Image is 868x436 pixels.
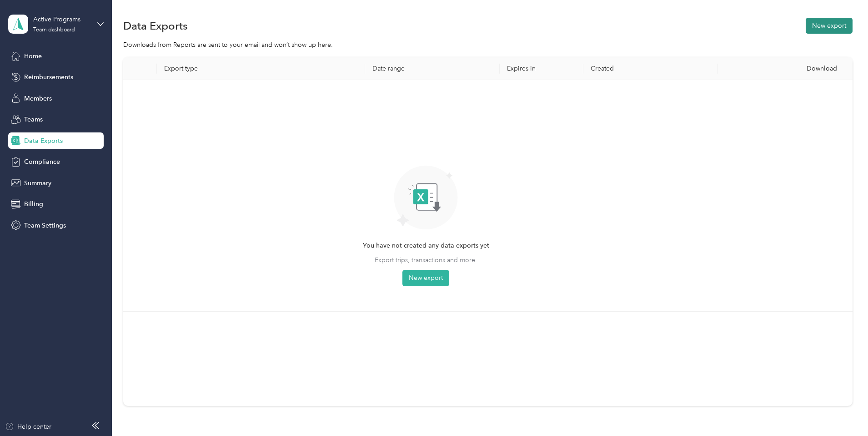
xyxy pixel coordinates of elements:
th: Date range [365,57,500,80]
span: Team Settings [24,221,66,230]
span: Members [24,94,52,103]
span: Data Exports [24,136,63,146]
h1: Data Exports [123,21,188,30]
span: Teams [24,115,43,124]
th: Export type [157,57,365,80]
button: New export [402,270,449,286]
th: Expires in [500,57,584,80]
div: Active Programs [33,15,90,24]
span: Reimbursements [24,72,73,82]
span: Compliance [24,157,60,167]
div: Downloads from Reports are sent to your email and won’t show up here. [123,40,853,50]
span: Export trips, transactions and more. [375,255,477,265]
span: Billing [24,199,43,209]
button: New export [806,18,853,34]
div: Download [725,65,845,72]
th: Created [583,57,718,80]
button: Help center [5,422,51,431]
div: Team dashboard [33,27,75,33]
span: You have not created any data exports yet [363,241,489,251]
iframe: Everlance-gr Chat Button Frame [817,385,868,436]
span: Home [24,51,42,61]
span: Summary [24,178,51,188]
